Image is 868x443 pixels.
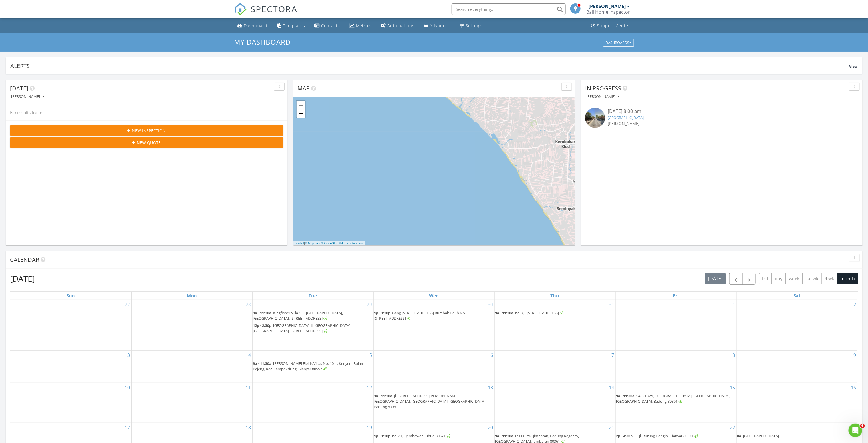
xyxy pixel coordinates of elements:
a: Friday [672,292,680,300]
img: streetview [585,108,605,128]
span: [GEOGRAPHIC_DATA] [743,433,779,438]
span: 6 [860,424,865,428]
a: Zoom out [297,109,305,118]
a: 9a - 11:30a Kingfisher Villa 1, Jl. [GEOGRAPHIC_DATA], [GEOGRAPHIC_DATA], [STREET_ADDRESS] [253,310,343,321]
button: 4 wk [821,273,837,284]
button: New Inspection [10,125,283,136]
span: 9a - 11:30a [495,433,514,438]
td: Go to August 15, 2025 [615,383,736,423]
span: 12p - 2:30p [253,323,272,328]
span: Calendar [10,256,39,263]
td: Go to August 7, 2025 [494,350,615,383]
a: Go to August 9, 2025 [853,351,857,360]
a: Sunday [65,292,76,300]
button: cal wk [803,273,822,284]
a: Go to August 7, 2025 [611,351,615,360]
a: Go to July 31, 2025 [608,300,615,309]
td: Go to August 3, 2025 [10,350,131,383]
a: 2p - 4:30p 25 Jl. Rurung Dangin, Gianyar 80571 [616,433,699,438]
a: Go to August 21, 2025 [608,423,615,432]
td: Go to July 27, 2025 [10,300,131,351]
a: Metrics [347,21,374,31]
td: Go to August 1, 2025 [615,300,736,351]
a: Settings [458,21,485,31]
a: Go to August 15, 2025 [729,383,736,392]
a: Thursday [549,292,561,300]
span: SPECTORA [251,3,298,15]
div: Settings [466,23,483,28]
button: [PERSON_NAME] [585,93,621,101]
span: Jl. [STREET_ADDRESS][PERSON_NAME] [GEOGRAPHIC_DATA], [GEOGRAPHIC_DATA], [GEOGRAPHIC_DATA], Badung... [374,393,486,409]
a: © MapTiler [305,241,320,245]
a: 1p - 3:30p no 20 Jl. Jembawan, Ubud 80571 [374,433,451,438]
img: The Best Home Inspection Software - Spectora [234,3,247,15]
a: 9a - 11:30a [PERSON_NAME] Fields Villas No. 10, Jl. Kenyem Bulan, Pejeng, Kec. Tampaksiring, Gian... [253,361,364,371]
span: 1p - 3:30p [374,310,391,315]
button: [PERSON_NAME] [10,93,45,101]
div: Dashboards [606,41,631,45]
a: Automations (Basic) [379,21,417,31]
span: In Progress [585,84,621,92]
a: Advanced [422,21,453,31]
a: Templates [275,21,308,31]
span: Map [297,84,310,92]
a: Go to July 30, 2025 [487,300,494,309]
a: Zoom in [297,101,305,109]
td: Go to August 12, 2025 [252,383,373,423]
button: week [786,273,803,284]
span: [PERSON_NAME] [608,121,640,126]
div: Advanced [430,23,451,28]
td: Go to August 16, 2025 [736,383,857,423]
a: 9a - 11:30a Jl. [STREET_ADDRESS][PERSON_NAME] [GEOGRAPHIC_DATA], [GEOGRAPHIC_DATA], [GEOGRAPHIC_D... [374,393,486,409]
a: Go to August 1, 2025 [732,300,736,309]
a: Contacts [312,21,343,31]
a: 1p - 3:30p no 20 Jl. Jembawan, Ubud 80571 [374,433,494,440]
a: Go to August 11, 2025 [245,383,252,392]
button: day [772,273,786,284]
span: 9a - 11:30a [374,393,393,398]
td: Go to August 6, 2025 [373,350,494,383]
a: 1p - 3:30p Gang [STREET_ADDRESS] Bumbak Dauh No. [STREET_ADDRESS] [374,310,466,321]
a: Go to July 28, 2025 [245,300,252,309]
span: Kingfisher Villa 1, Jl. [GEOGRAPHIC_DATA], [GEOGRAPHIC_DATA], [STREET_ADDRESS] [253,310,343,321]
input: Search everything... [452,3,566,15]
iframe: Intercom live chat [849,424,862,437]
a: Tuesday [308,292,318,300]
a: Go to August 8, 2025 [732,351,736,360]
span: My Dashboard [234,37,291,47]
a: Go to August 6, 2025 [490,351,494,360]
a: Go to August 23, 2025 [850,423,857,432]
div: Metrics [356,23,372,28]
span: Gang [STREET_ADDRESS] Bumbak Dauh No. [STREET_ADDRESS] [374,310,466,321]
span: [DATE] [10,84,28,92]
span: 9a - 11:30a [253,361,272,366]
td: Go to August 11, 2025 [131,383,252,423]
div: Dashboard [244,23,268,28]
div: Templates [283,23,305,28]
button: month [837,273,858,284]
span: View [849,64,858,69]
a: Go to August 4, 2025 [247,351,252,360]
td: Go to August 2, 2025 [736,300,857,351]
a: 9a - 11:30a no.8 Jl. [STREET_ADDRESS] [495,310,615,317]
a: Go to July 29, 2025 [366,300,373,309]
a: 9a - 11:30a no.8 Jl. [STREET_ADDRESS] [495,310,565,315]
div: Automations [388,23,415,28]
span: 2p - 4:30p [616,433,633,438]
a: 8a [GEOGRAPHIC_DATA] [737,433,857,439]
td: Go to August 4, 2025 [131,350,252,383]
span: [GEOGRAPHIC_DATA], Jl. [GEOGRAPHIC_DATA], [GEOGRAPHIC_DATA], [STREET_ADDRESS] [253,323,351,333]
a: Go to August 5, 2025 [368,351,373,360]
div: Bali Home Inspector [587,9,630,15]
a: Go to August 18, 2025 [245,423,252,432]
div: | [293,241,365,246]
span: 9a - 11:30a [253,310,272,315]
td: Go to August 9, 2025 [736,350,857,383]
button: list [759,273,772,284]
a: [GEOGRAPHIC_DATA] [608,115,644,120]
button: Dashboards [603,39,634,47]
div: Alerts [10,62,849,70]
a: Go to August 2, 2025 [853,300,857,309]
a: Go to August 20, 2025 [487,423,494,432]
button: New Quote [10,137,283,148]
